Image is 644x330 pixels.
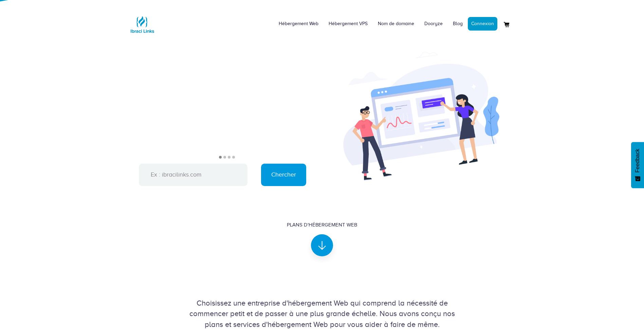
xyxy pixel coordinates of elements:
button: Feedback - Afficher l’enquête [631,142,644,188]
a: Hébergement VPS [324,14,373,34]
div: Plans d'hébergement Web [287,221,357,228]
input: Ex : ibracilinks.com [139,164,247,186]
a: Logo Ibraci Links [129,5,156,38]
a: Nom de domaine [373,14,419,34]
input: Chercher [261,164,306,186]
a: Hébergement Web [274,14,324,34]
div: Choisissez une entreprise d'hébergement Web qui comprend la nécessité de commencer petit et de pa... [129,298,516,330]
a: Dooryze [419,14,448,34]
a: Plans d'hébergement Web [287,221,357,251]
span: Feedback [634,149,641,172]
a: Blog [448,14,468,34]
a: Connexion [468,17,497,31]
img: Logo Ibraci Links [129,11,156,38]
